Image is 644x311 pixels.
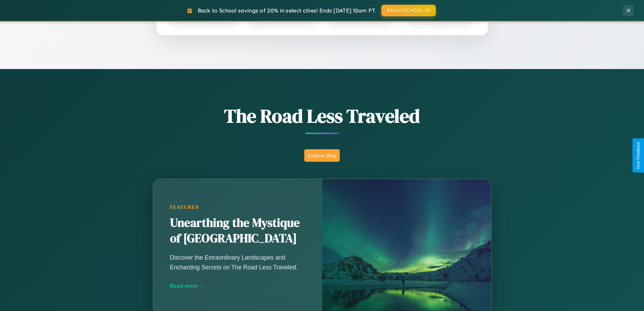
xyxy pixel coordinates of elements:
[636,142,641,169] div: Give Feedback
[119,103,525,129] h1: The Road Less Traveled
[198,7,376,14] span: Back to School savings of 20% in select cities! Ends [DATE] 10am PT.
[304,149,340,162] button: Explore Blog
[170,253,305,272] p: Discover the Extraordinary Landscapes and Enchanting Secrets on The Road Less Traveled.
[381,5,436,16] button: BACK2SCHOOL20
[170,204,305,210] div: Featured
[170,282,305,289] div: Read more →
[170,215,305,246] h2: Unearthing the Mystique of [GEOGRAPHIC_DATA]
